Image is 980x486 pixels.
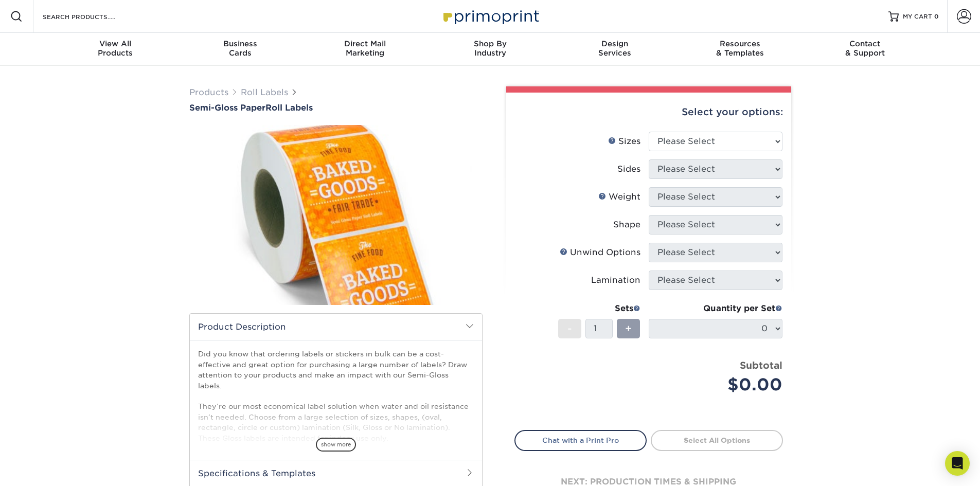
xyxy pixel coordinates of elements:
[934,13,939,20] span: 0
[740,359,782,371] strong: Subtotal
[53,39,178,48] span: View All
[53,39,178,58] div: Products
[42,10,142,23] input: SEARCH PRODUCTS.....
[189,114,483,316] img: Semi-Gloss Paper 01
[608,135,640,148] div: Sizes
[302,39,427,48] span: Direct Mail
[591,274,640,286] div: Lamination
[514,93,783,132] div: Select your options:
[649,302,782,315] div: Quantity per Set
[553,39,678,58] div: Services
[803,39,928,58] div: & Support
[316,438,356,452] span: show more
[177,39,302,48] span: Business
[427,39,553,48] span: Shop By
[678,39,803,58] div: & Templates
[53,33,178,66] a: View AllProducts
[189,103,483,113] h1: Roll Labels
[803,39,928,48] span: Contact
[903,12,932,21] span: MY CART
[439,5,542,27] img: Primoprint
[177,33,302,66] a: BusinessCards
[190,314,482,340] h2: Product Description
[177,39,302,58] div: Cards
[241,87,288,97] a: Roll Labels
[189,103,265,113] span: Semi-Gloss Paper
[625,321,632,336] span: +
[567,321,572,336] span: -
[427,39,553,58] div: Industry
[189,87,228,97] a: Products
[189,103,483,113] a: Semi-Gloss PaperRoll Labels
[514,430,647,451] a: Chat with a Print Pro
[598,191,640,203] div: Weight
[803,33,928,66] a: Contact& Support
[302,33,427,66] a: Direct MailMarketing
[617,163,640,175] div: Sides
[560,246,640,259] div: Unwind Options
[678,33,803,66] a: Resources& Templates
[678,39,803,48] span: Resources
[553,33,678,66] a: DesignServices
[651,430,783,451] a: Select All Options
[558,302,640,315] div: Sets
[945,451,970,476] div: Open Intercom Messenger
[613,219,640,231] div: Shape
[553,39,678,48] span: Design
[427,33,553,66] a: Shop ByIndustry
[302,39,427,58] div: Marketing
[656,372,782,397] div: $0.00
